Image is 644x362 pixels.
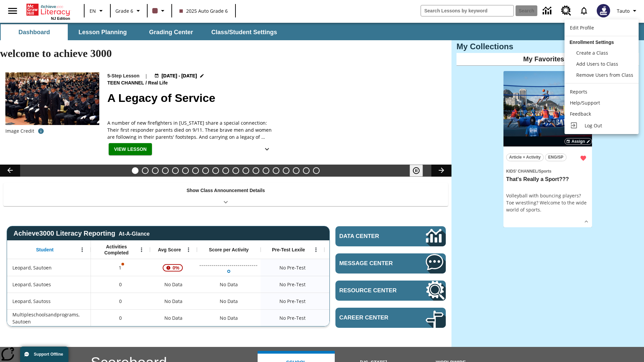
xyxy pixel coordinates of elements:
[570,40,614,45] span: Enrollment Settings
[576,61,618,67] span: Add Users to Class
[585,122,602,129] span: Log Out
[570,100,600,106] span: Help/Support
[570,111,591,117] span: Feedback
[576,50,608,56] span: Create a Class
[570,24,594,31] span: Edit Profile
[570,88,587,95] span: Reports
[576,72,633,78] span: Remove Users from Class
